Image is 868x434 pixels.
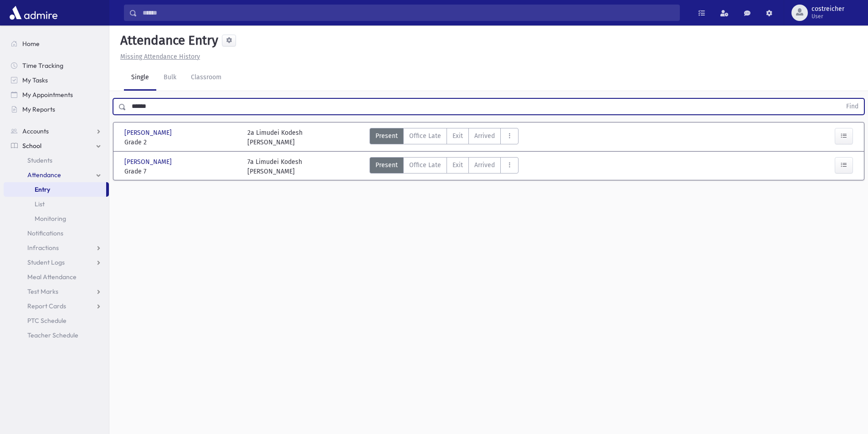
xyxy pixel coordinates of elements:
span: Attendance [27,171,61,179]
a: List [4,197,109,211]
button: Find [841,99,864,114]
div: AttTypes [370,128,519,147]
span: List [35,200,45,208]
span: Report Cards [27,302,66,310]
input: Search [137,5,679,21]
span: Arrived [474,131,495,141]
span: Teacher Schedule [27,331,78,339]
span: My Appointments [22,91,73,99]
span: My Reports [22,105,55,113]
span: Grade 2 [124,138,238,147]
span: Exit [452,131,463,141]
h5: Attendance Entry [117,33,218,48]
a: My Reports [4,102,109,117]
a: PTC Schedule [4,313,109,328]
a: Entry [4,182,106,197]
a: My Appointments [4,87,109,102]
span: Present [375,160,398,170]
a: Bulk [156,65,184,91]
span: Arrived [474,160,495,170]
img: AdmirePro [7,4,60,22]
span: costreicher [812,5,844,13]
div: AttTypes [370,157,519,176]
span: [PERSON_NAME] [124,157,174,167]
span: Exit [452,160,463,170]
a: School [4,138,109,153]
div: 2a Limudei Kodesh [PERSON_NAME] [247,128,303,147]
span: [PERSON_NAME] [124,128,174,138]
a: Classroom [184,65,229,91]
a: Meal Attendance [4,270,109,284]
a: Teacher Schedule [4,328,109,342]
a: Report Cards [4,299,109,313]
span: User [812,13,844,20]
div: 7a Limudei Kodesh [PERSON_NAME] [247,157,302,176]
u: Missing Attendance History [120,53,200,61]
a: Infractions [4,240,109,255]
span: Present [375,131,398,141]
span: Notifications [27,229,63,237]
span: PTC Schedule [27,317,67,325]
span: Monitoring [35,214,66,223]
span: Accounts [22,127,49,135]
a: Monitoring [4,211,109,226]
a: Attendance [4,168,109,182]
span: Student Logs [27,258,65,266]
span: Students [27,156,52,164]
span: Test Marks [27,287,58,296]
a: Home [4,36,109,51]
span: Entry [35,185,50,194]
a: Notifications [4,226,109,240]
span: My Tasks [22,76,48,84]
span: School [22,142,41,150]
span: Office Late [409,131,441,141]
a: Missing Attendance History [117,53,200,61]
a: Accounts [4,124,109,138]
span: Office Late [409,160,441,170]
a: My Tasks [4,73,109,87]
a: Students [4,153,109,168]
span: Infractions [27,244,59,252]
span: Home [22,40,40,48]
a: Time Tracking [4,58,109,73]
a: Single [124,65,156,91]
a: Test Marks [4,284,109,299]
span: Time Tracking [22,61,63,70]
a: Student Logs [4,255,109,270]
span: Grade 7 [124,167,238,176]
span: Meal Attendance [27,273,77,281]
